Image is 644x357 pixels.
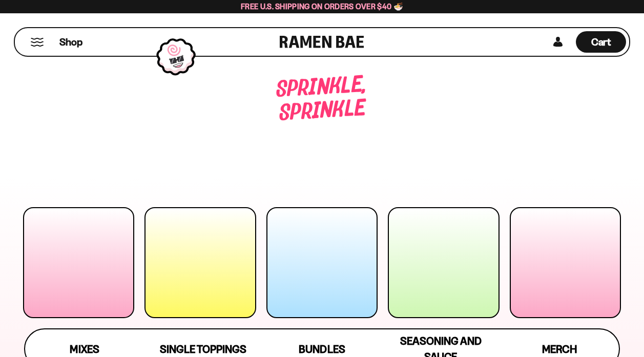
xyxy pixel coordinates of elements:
[542,343,576,355] span: Merch
[591,36,611,48] span: Cart
[30,38,44,47] button: Mobile Menu Trigger
[299,343,345,355] span: Bundles
[241,2,403,11] span: Free U.S. Shipping on Orders over $40 🍜
[160,343,246,355] span: Single Toppings
[576,28,626,56] div: Cart
[59,31,82,53] a: Shop
[59,35,82,49] span: Shop
[70,343,99,355] span: Mixes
